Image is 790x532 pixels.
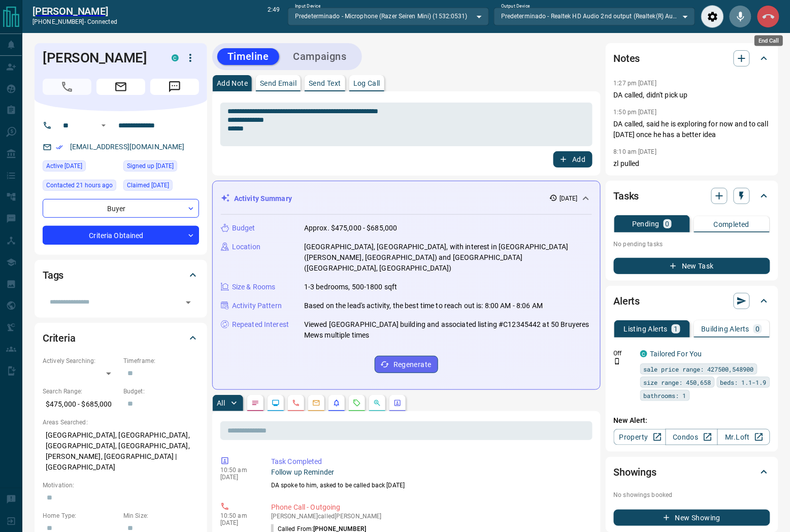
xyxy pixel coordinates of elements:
a: Property [614,429,666,445]
p: [PERSON_NAME] called [PERSON_NAME] [271,513,588,520]
svg: Listing Alerts [333,399,341,407]
p: Pending [632,220,660,227]
label: Input Device [295,3,321,10]
div: Predeterminado - Realtek HD Audio 2nd output (Realtek(R) Audio) [494,8,695,25]
button: Open [97,119,110,131]
div: Buyer [43,199,199,218]
p: Activity Pattern [232,301,282,311]
p: Task Completed [271,456,588,467]
p: All [217,400,225,407]
div: Showings [614,460,770,484]
p: No pending tasks [614,237,770,252]
p: 1-3 bedrooms, 500-1800 sqft [304,282,398,292]
div: Wed Sep 10 2025 [123,160,199,175]
div: End Call [757,5,780,28]
span: Message [150,79,199,95]
p: Send Text [309,80,341,87]
div: Activity Summary[DATE] [221,189,592,208]
p: Completed [714,221,750,228]
h2: Showings [614,464,657,480]
span: beds: 1.1-1.9 [720,377,767,387]
p: [GEOGRAPHIC_DATA], [GEOGRAPHIC_DATA], with interest in [GEOGRAPHIC_DATA] ([PERSON_NAME], [GEOGRAP... [304,242,592,274]
p: [PHONE_NUMBER] - [32,17,117,26]
p: [DATE] [559,194,578,203]
p: [DATE] [220,519,256,526]
div: Alerts [614,289,770,313]
p: Location [232,242,260,252]
span: Contacted 21 hours ago [46,180,113,190]
div: Tasks [614,184,770,208]
p: [DATE] [220,474,256,481]
div: Tags [43,263,199,287]
p: Add Note [217,80,248,87]
svg: Lead Browsing Activity [272,399,280,407]
svg: Notes [251,399,259,407]
button: Open [181,295,195,310]
span: bathrooms: 1 [644,390,686,401]
p: 10:50 am [220,467,256,474]
p: Areas Searched: [43,418,199,427]
p: $475,000 - $685,000 [43,396,118,413]
p: Viewed [GEOGRAPHIC_DATA] building and associated listing #C12345442 at 50 Bruyeres Mews multiple ... [304,319,592,341]
span: size range: 450,658 [644,377,711,387]
p: [GEOGRAPHIC_DATA], [GEOGRAPHIC_DATA], [GEOGRAPHIC_DATA], [GEOGRAPHIC_DATA], [PERSON_NAME], [GEOGR... [43,427,199,476]
div: Mon Oct 13 2025 [43,180,118,194]
div: Mon Oct 06 2025 [43,160,118,175]
p: Min Size: [123,511,199,520]
button: New Showing [614,510,770,526]
p: Search Range: [43,387,118,396]
p: Repeated Interest [232,319,289,330]
div: Criteria [43,326,199,350]
p: Size & Rooms [232,282,276,292]
p: 8:10 am [DATE] [614,148,657,155]
p: zl pulled [614,158,770,169]
div: Notes [614,46,770,71]
p: Phone Call - Outgoing [271,502,588,513]
a: Tailored For You [650,350,702,358]
div: condos.ca [172,54,179,61]
div: Mute [729,5,752,28]
span: connected [87,18,117,25]
svg: Push Notification Only [614,358,621,365]
h2: Tags [43,267,63,283]
button: Timeline [217,48,279,65]
p: 0 [755,325,760,332]
a: [EMAIL_ADDRESS][DOMAIN_NAME] [70,143,185,151]
p: Listing Alerts [624,325,668,332]
div: Mon Oct 06 2025 [123,180,199,194]
p: Activity Summary [234,193,292,204]
div: Audio Settings [701,5,724,28]
p: DA spoke to him, asked to be called back [DATE] [271,481,588,490]
p: 2:49 [268,5,280,28]
p: Off [614,349,634,358]
svg: Opportunities [373,399,381,407]
p: 10:50 am [220,512,256,519]
p: Budget [232,223,255,234]
p: Home Type: [43,511,118,520]
span: sale price range: 427500,548900 [644,364,754,374]
p: Timeframe: [123,356,199,365]
button: Campaigns [283,48,357,65]
h2: Alerts [614,293,640,309]
span: Claimed [DATE] [127,180,169,190]
div: Predeterminado - Microphone (Razer Seiren Mini) (1532:0531) [288,8,489,25]
button: Add [553,151,592,168]
span: Signed up [DATE] [127,161,174,171]
p: Based on the lead's activity, the best time to reach out is: 8:00 AM - 8:06 AM [304,301,543,311]
p: DA called, didn't pick up [614,90,770,101]
p: Budget: [123,387,199,396]
p: Building Alerts [701,325,749,332]
button: New Task [614,258,770,274]
p: 1:50 pm [DATE] [614,109,657,116]
svg: Requests [353,399,361,407]
h2: Notes [614,50,640,66]
div: Criteria Obtained [43,226,199,245]
span: Call [43,79,91,95]
span: Active [DATE] [46,161,82,171]
a: Mr.Loft [717,429,770,445]
div: End Call [754,36,783,46]
label: Output Device [501,3,530,10]
p: Motivation: [43,481,199,490]
p: New Alert: [614,415,770,426]
span: Email [96,79,145,95]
